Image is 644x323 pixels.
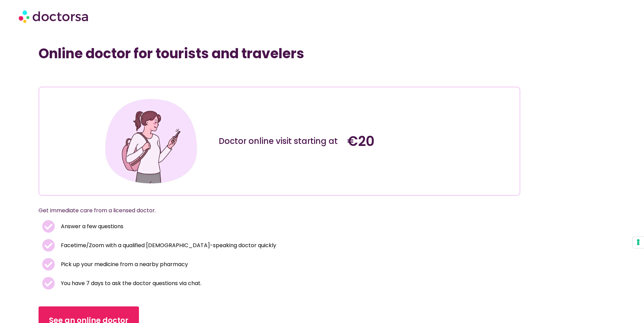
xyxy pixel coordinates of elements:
button: Your consent preferences for tracking technologies [633,237,644,248]
span: Pick up your medicine from a nearby pharmacy [59,260,188,269]
span: Facetime/Zoom with a qualified [DEMOGRAPHIC_DATA]-speaking doctor quickly [59,241,276,250]
h1: Online doctor for tourists and travelers [39,45,520,62]
img: Illustration depicting a young woman in a casual outfit, engaged with her smartphone. She has a p... [102,92,200,190]
span: You have 7 days to ask the doctor questions via chat. [59,279,201,288]
span: Answer a few questions [59,222,123,231]
div: Doctor online visit starting at [219,136,340,147]
iframe: Customer reviews powered by Trustpilot [90,72,192,80]
h4: €20 [347,133,469,149]
p: Get immediate care from a licensed doctor. [39,206,504,215]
